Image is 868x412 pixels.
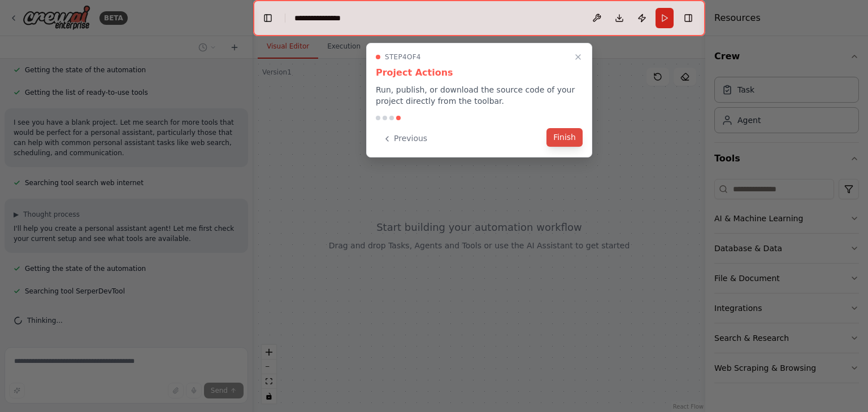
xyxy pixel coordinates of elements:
[385,52,421,62] span: Step 4 of 4
[546,128,583,147] button: Finish
[376,66,583,80] h3: Project Actions
[376,129,434,148] button: Previous
[260,10,276,26] button: Hide left sidebar
[571,50,585,64] button: Close walkthrough
[376,84,583,107] p: Run, publish, or download the source code of your project directly from the toolbar.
